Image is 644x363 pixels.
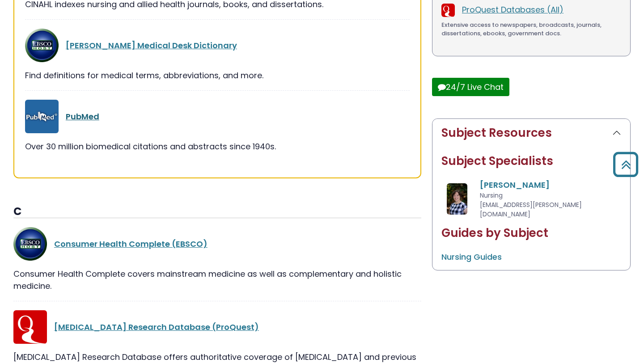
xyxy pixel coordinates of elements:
a: [MEDICAL_DATA] Research Database (ProQuest) [54,321,259,333]
div: Find definitions for medical terms, abbreviations, and more. [25,69,410,81]
a: [PERSON_NAME] [480,179,550,190]
a: PubMed [66,111,99,122]
a: [PERSON_NAME] Medical Desk Dictionary [66,40,237,51]
img: Amanda Matthysse [447,183,468,215]
a: Nursing Guides [441,251,502,262]
span: Nursing [480,191,503,200]
a: ProQuest Databases (All) [462,4,563,15]
h3: C [13,205,421,219]
h2: Guides by Subject [441,226,621,240]
div: Over 30 million biomedical citations and abstracts since 1940s. [25,140,410,152]
h2: Subject Specialists [441,154,621,168]
div: Extensive access to newspapers, broadcasts, journals, dissertations, ebooks, government docs. [441,21,621,38]
div: Consumer Health Complete covers mainstream medicine as well as complementary and holistic medicine. [13,268,421,292]
button: Subject Resources [432,119,630,147]
a: Back to Top [610,156,642,173]
a: Consumer Health Complete (EBSCO) [54,238,208,249]
button: 24/7 Live Chat [432,78,509,96]
span: [EMAIL_ADDRESS][PERSON_NAME][DOMAIN_NAME] [480,200,582,219]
